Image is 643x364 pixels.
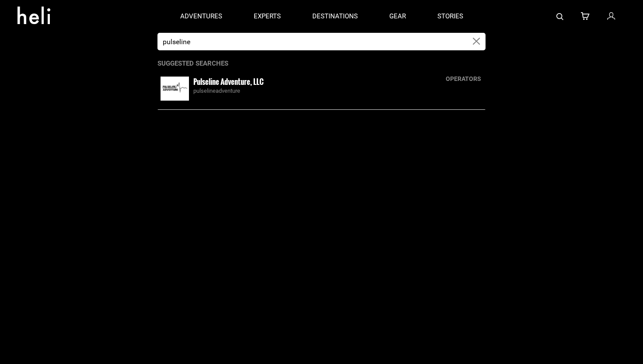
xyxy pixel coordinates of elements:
input: Search by Sport, Trip or Operator [157,33,468,50]
img: images [161,77,189,101]
p: Suggested Searches [157,59,486,68]
div: operators [441,74,486,83]
p: destinations [312,12,358,21]
p: adventures [180,12,222,21]
div: pulselineadventure [193,87,482,95]
small: Pulseline Adventure, LLC [193,76,264,87]
p: experts [254,12,281,21]
img: search-bar-icon.svg [556,13,563,20]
